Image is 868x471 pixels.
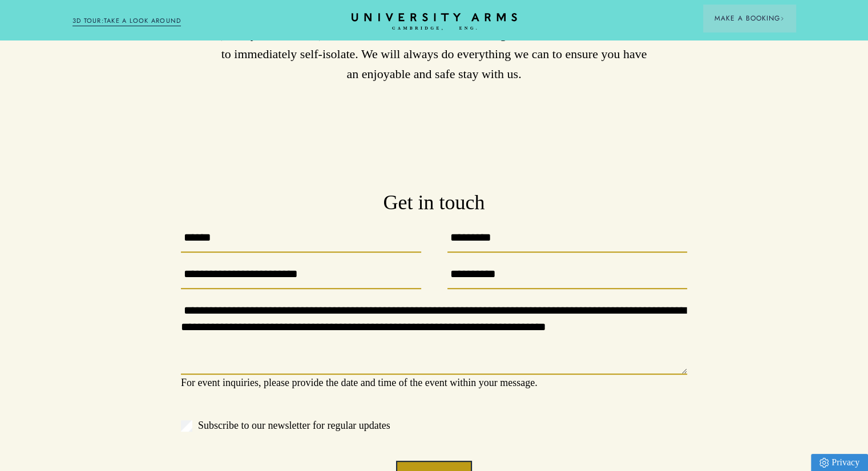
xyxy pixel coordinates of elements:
[72,16,181,26] a: 3D TOUR:TAKE A LOOK AROUND
[780,17,784,21] img: Arrow icon
[181,420,192,432] input: Subscribe to our newsletter for regular updates
[703,5,796,32] button: Make a BookingArrow icon
[181,417,687,434] label: Subscribe to our newsletter for regular updates
[181,375,687,391] p: For event inquiries, please provide the date and time of the event within your message.
[181,189,687,217] h3: Get in touch
[714,13,784,23] span: Make a Booking
[811,454,868,471] a: Privacy
[819,458,829,468] img: Privacy
[352,13,517,31] a: Home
